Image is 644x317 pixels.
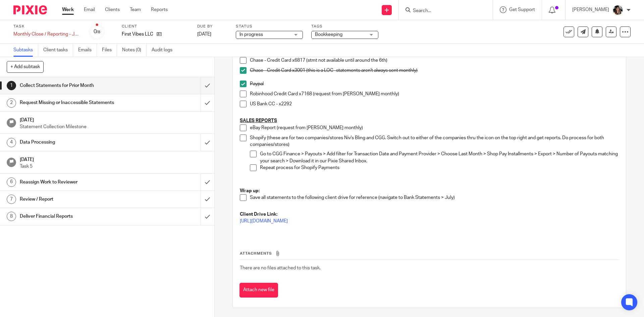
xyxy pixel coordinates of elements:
a: Work [62,6,74,13]
div: 0 [94,28,100,36]
u: SALES REPORTS [240,118,277,123]
p: Chase - Credit Card x6817 (stmt not available until around the 6th) [250,57,619,64]
div: 6 [7,177,16,187]
div: 7 [7,195,16,204]
label: Client [122,24,189,29]
a: Emails [78,44,97,57]
p: Robinhood Credit Card x7168 (request from [PERSON_NAME] monthly) [250,91,619,97]
p: Task 5 [20,163,208,170]
a: Clients [105,6,120,13]
img: IMG_2906.JPEG [612,5,623,15]
p: Paypal [250,81,619,87]
div: Monthly Close / Reporting - June [13,31,80,38]
p: Save all statements to the following client drive for reference (navigate to Bank Statements > July) [250,194,619,201]
h1: Review / Report [20,194,136,204]
strong: Wrap up: [240,189,260,193]
small: /8 [97,30,100,34]
a: Team [130,6,141,13]
a: Files [102,44,117,57]
a: Audit logs [152,44,177,57]
button: Attach new file [239,283,278,298]
span: Attachments [240,252,272,255]
h1: Reassign Work to Reviewer [20,177,136,187]
p: Repeat process for Shopify Payments [260,164,619,178]
div: 1 [7,81,16,90]
p: First Vibes LLC [122,31,153,38]
a: Notes (0) [122,44,147,57]
span: There are no files attached to this task. [240,266,321,270]
a: Client tasks [43,44,73,57]
span: Get Support [509,7,535,12]
h1: Collect Statements for Prior Month [20,81,136,91]
a: Subtasks [13,44,38,57]
p: eBay Report (request from [PERSON_NAME] monthly) [250,124,619,131]
label: Status [236,24,303,29]
a: Reports [151,6,168,13]
button: + Add subtask [7,61,44,72]
h1: Deliver Financial Reports [20,211,136,221]
h1: Data Processing [20,137,136,147]
label: Due by [197,24,227,29]
p: Shopify (these are for two companies/stores Niv's Bling and CGG. Switch out to either of the comp... [250,135,619,148]
span: In progress [239,32,263,37]
a: [URL][DOMAIN_NAME] [240,219,288,223]
p: Chase - Credit Card x3001 (this is a LOC- statements aren't always sent monthly) [250,67,619,74]
label: Task [13,24,80,29]
strong: Client Drive Link: [240,212,277,217]
p: Go to CGG Finance > Payouts > Add filter for Transaction Date and Payment Provider > Choose Last ... [260,151,619,164]
h1: Request Missing or Inaccessible Statements [20,98,136,108]
label: Tags [311,24,378,29]
input: Search [412,8,473,14]
div: 2 [7,98,16,108]
div: 8 [7,212,16,221]
p: [PERSON_NAME] [572,6,609,13]
a: Email [84,6,95,13]
span: Bookkeeping [315,32,342,37]
span: [DATE] [197,32,211,37]
h1: [DATE] [20,155,208,163]
p: Statement Collection Milestone [20,123,208,130]
div: 4 [7,138,16,147]
h1: [DATE] [20,115,208,123]
img: Pixie [13,5,47,14]
p: US Bank CC - x2292 [250,101,619,107]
